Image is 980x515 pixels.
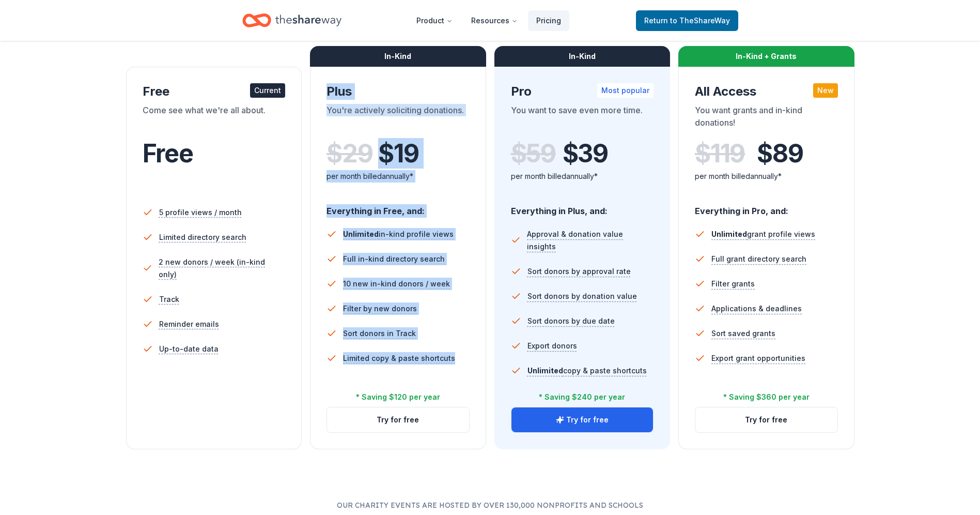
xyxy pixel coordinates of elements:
[343,253,445,265] span: Full in-kind directory search
[343,278,450,290] span: 10 new in-kind donors / week
[757,139,803,168] span: $ 89
[711,352,805,365] span: Export grant opportunities
[527,228,654,253] span: Approval & donation value insights
[527,290,637,302] span: Sort donors by donation value
[527,366,563,375] span: Unlimited
[528,10,569,31] a: Pricing
[378,139,418,168] span: $ 19
[695,196,838,218] div: Everything in Pro, and:
[636,10,738,31] a: Returnto TheShareWay
[563,139,608,168] span: $ 39
[143,83,286,100] div: Free
[343,352,455,365] span: Limited copy & paste shortcuts
[511,407,654,432] button: Try for free
[326,196,470,218] div: Everything in Free, and:
[250,83,285,98] div: Current
[711,327,775,340] span: Sort saved grants
[408,10,461,31] button: Product
[326,104,470,133] div: You're actively soliciting donations.
[527,366,647,375] span: copy & paste shortcuts
[723,391,810,403] div: * Saving $360 per year
[326,170,470,183] div: per month billed annually*
[711,302,802,315] span: Applications & deadlines
[678,46,854,67] div: In-Kind + Grants
[644,14,730,27] span: Return
[494,46,671,67] div: In-Kind
[159,231,246,244] span: Limited directory search
[597,83,654,98] div: Most popular
[511,83,654,100] div: Pro
[711,230,815,238] span: grant profile views
[159,293,179,306] span: Track
[813,83,838,98] div: New
[343,327,416,340] span: Sort donors in Track
[695,83,838,100] div: All Access
[408,8,569,33] nav: Main
[159,343,219,355] span: Up-to-date data
[343,230,379,238] span: Unlimited
[326,83,470,100] div: Plus
[310,46,486,67] div: In-Kind
[695,407,837,432] button: Try for free
[143,104,286,133] div: Come see what we're all about.
[670,16,730,25] span: to TheShareWay
[527,265,631,278] span: Sort donors by approval rate
[356,391,440,403] div: * Saving $120 per year
[463,10,526,31] button: Resources
[159,206,242,219] span: 5 profile views / month
[527,340,577,352] span: Export donors
[711,230,747,238] span: Unlimited
[143,138,193,169] span: Free
[343,230,454,238] span: in-kind profile views
[539,391,625,403] div: * Saving $240 per year
[159,318,219,330] span: Reminder emails
[527,315,615,327] span: Sort donors by due date
[41,499,939,511] p: Our charity events are hosted by over 130,000 nonprofits and schools
[695,170,838,183] div: per month billed annually*
[242,8,341,33] a: Home
[343,302,417,315] span: Filter by new donors
[511,104,654,133] div: You want to save even more time.
[159,256,285,281] span: 2 new donors / week (in-kind only)
[695,104,838,133] div: You want grants and in-kind donations!
[511,196,654,218] div: Everything in Plus, and:
[511,170,654,183] div: per month billed annually*
[711,253,806,265] span: Full grant directory search
[327,407,469,432] button: Try for free
[711,278,755,290] span: Filter grants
